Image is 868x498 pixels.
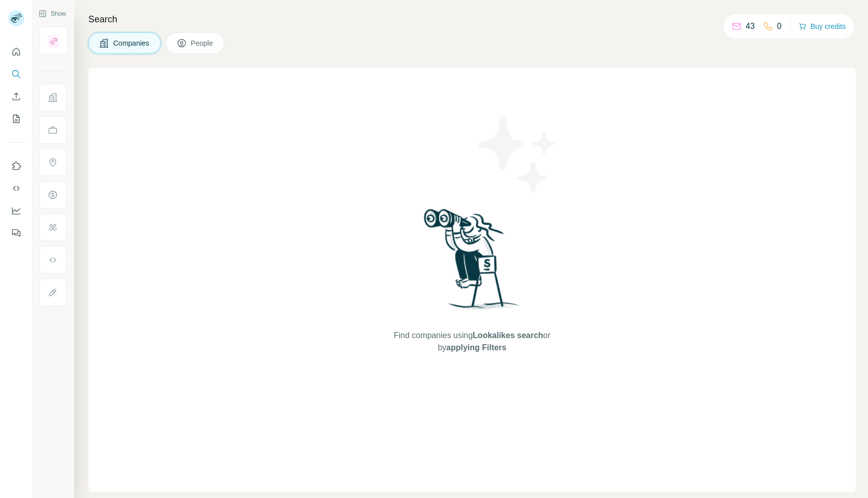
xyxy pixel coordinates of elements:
p: 0 [777,20,782,32]
span: Find companies using or by [391,329,553,354]
button: My lists [8,110,24,128]
h4: Search [88,12,856,26]
button: Use Surfe on LinkedIn [8,157,24,175]
button: Buy credits [798,19,846,34]
button: Enrich CSV [8,87,24,106]
span: Lookalikes search [473,331,543,340]
span: People [191,38,214,48]
img: Surfe Illustration - Woman searching with binoculars [419,206,525,319]
button: Show [31,6,73,21]
p: 43 [746,20,755,32]
span: Companies [113,38,150,48]
button: Dashboard [8,202,24,220]
span: applying Filters [446,343,506,352]
button: Search [8,65,24,83]
button: Quick start [8,43,24,61]
button: Feedback [8,224,24,242]
button: Use Surfe API [8,179,24,197]
img: Surfe Illustration - Stars [472,109,563,200]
